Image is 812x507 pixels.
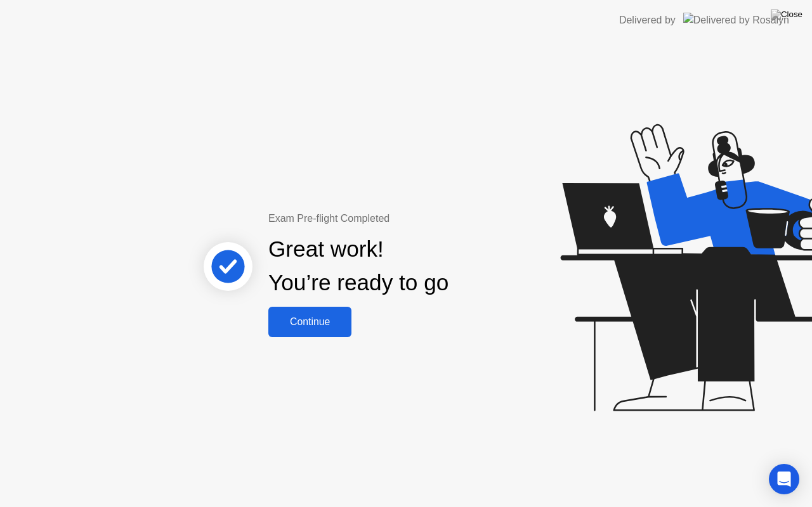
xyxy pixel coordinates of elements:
img: Delivered by Rosalyn [683,13,789,27]
div: Exam Pre-flight Completed [268,211,530,226]
button: Continue [268,307,351,337]
div: Great work! You’re ready to go [268,233,449,300]
img: Close [771,10,802,20]
div: Open Intercom Messenger [769,464,799,494]
div: Delivered by [619,13,676,28]
div: Continue [272,316,348,328]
